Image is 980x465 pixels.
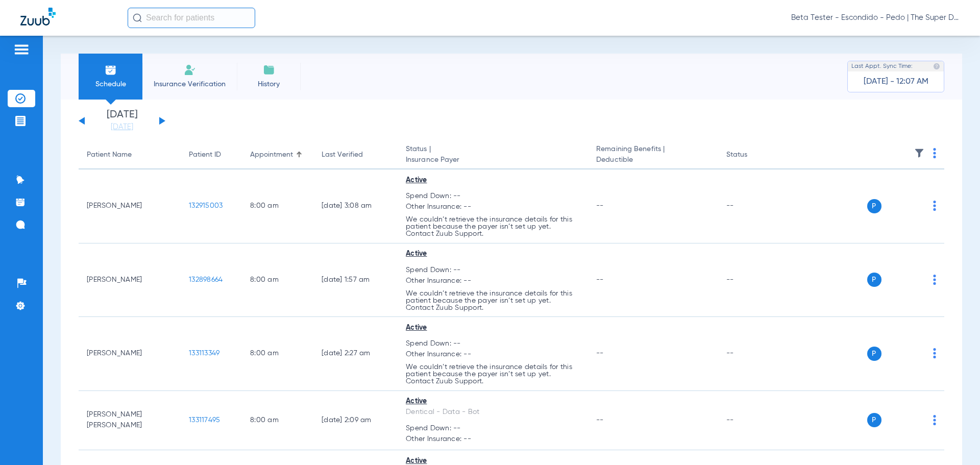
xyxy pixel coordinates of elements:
span: P [867,273,881,287]
span: Other Insurance: -- [406,276,580,286]
img: hamburger-icon [13,43,30,56]
span: 133113349 [189,350,219,357]
td: [PERSON_NAME] [79,317,181,391]
span: Other Insurance: -- [406,202,580,212]
th: Status [718,141,787,169]
td: 8:00 AM [242,243,313,317]
img: group-dot-blue.svg [933,275,936,285]
p: We couldn’t retrieve the insurance details for this patient because the payer isn’t set up yet. C... [406,290,580,311]
span: 133117495 [189,417,220,424]
img: Schedule [105,64,117,76]
img: Search Icon [133,13,142,22]
div: Active [406,249,580,259]
div: Active [406,323,580,333]
span: Last Appt. Sync Time: [851,61,913,71]
div: Last Verified [322,150,363,160]
th: Remaining Benefits | [588,141,718,169]
span: Other Insurance: -- [406,434,580,445]
li: [DATE] [91,110,153,132]
span: P [867,413,881,427]
div: Active [406,175,580,186]
input: Search for patients [128,8,255,28]
span: -- [596,202,604,209]
p: We couldn’t retrieve the insurance details for this patient because the payer isn’t set up yet. C... [406,216,580,237]
td: [DATE] 2:27 AM [313,317,398,391]
td: [PERSON_NAME] [79,243,181,317]
span: Deductible [596,155,709,165]
td: [DATE] 1:57 AM [313,243,398,317]
span: P [867,199,881,213]
img: Zuub Logo [20,8,56,26]
td: [DATE] 3:08 AM [313,169,398,243]
a: [DATE] [91,122,153,132]
span: Spend Down: -- [406,191,580,202]
span: -- [596,417,604,424]
div: Appointment [250,150,305,160]
span: P [867,347,881,361]
td: 8:00 AM [242,391,313,451]
span: [DATE] - 12:07 AM [864,77,928,87]
div: Appointment [250,150,293,160]
span: Insurance Payer [406,155,580,165]
td: [DATE] 2:09 AM [313,391,398,451]
td: -- [718,317,787,391]
span: -- [596,276,604,283]
div: Patient ID [189,150,221,160]
td: [PERSON_NAME] [79,169,181,243]
td: -- [718,169,787,243]
img: group-dot-blue.svg [933,348,936,358]
td: -- [718,391,787,451]
span: Beta Tester - Escondido - Pedo | The Super Dentists [791,13,960,23]
div: Patient Name [87,150,173,160]
span: 132898664 [189,276,223,283]
img: last sync help info [933,63,940,70]
span: Insurance Verification [150,79,229,89]
td: 8:00 AM [242,169,313,243]
span: Spend Down: -- [406,265,580,276]
iframe: Chat Widget [929,416,980,465]
div: Dentical - Data - Bot [406,407,580,418]
span: History [244,79,293,89]
span: Other Insurance: -- [406,349,580,360]
span: 132915003 [189,202,223,209]
td: [PERSON_NAME] [PERSON_NAME] [79,391,181,451]
img: Manual Insurance Verification [184,64,196,76]
img: group-dot-blue.svg [933,415,936,425]
div: Patient ID [189,150,234,160]
img: group-dot-blue.svg [933,148,936,158]
img: group-dot-blue.svg [933,201,936,211]
p: We couldn’t retrieve the insurance details for this patient because the payer isn’t set up yet. C... [406,363,580,385]
th: Status | [398,141,588,169]
span: -- [596,350,604,357]
div: Patient Name [87,150,132,160]
span: Schedule [86,79,135,89]
img: filter.svg [914,148,924,158]
img: History [263,64,275,76]
span: Spend Down: -- [406,423,580,434]
td: 8:00 AM [242,317,313,391]
td: -- [718,243,787,317]
div: Last Verified [322,150,389,160]
div: Active [406,396,580,407]
span: Spend Down: -- [406,338,580,349]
